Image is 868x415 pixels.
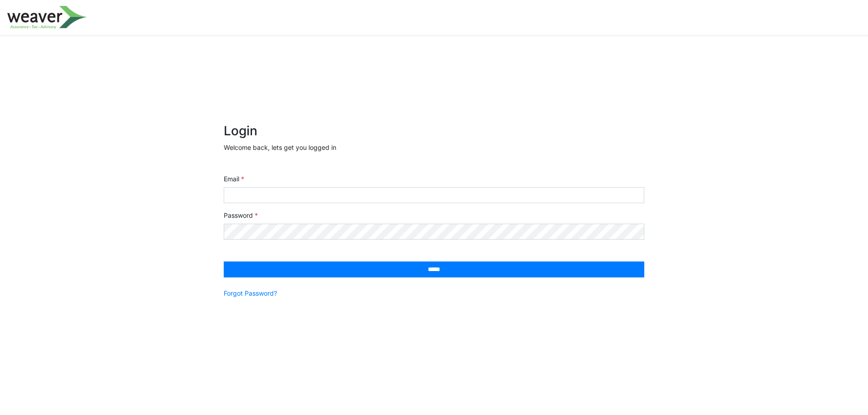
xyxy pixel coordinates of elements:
label: Password [224,210,258,220]
h2: Login [224,123,644,139]
p: Welcome back, lets get you logged in [224,143,644,152]
label: Email [224,174,244,184]
img: spp logo [7,6,87,29]
a: Forgot Password? [224,288,277,298]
